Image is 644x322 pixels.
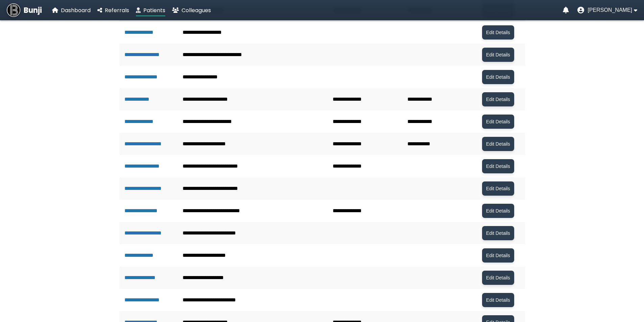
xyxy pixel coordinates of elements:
[482,70,514,84] button: Edit
[482,159,514,173] button: Edit
[482,271,514,285] button: Edit
[482,137,514,151] button: Edit
[52,6,91,15] a: Dashboard
[143,6,165,14] span: Patients
[482,204,514,218] button: Edit
[482,248,514,263] button: Edit
[577,7,637,14] button: User menu
[182,6,211,14] span: Colleagues
[482,92,514,106] button: Edit
[7,3,20,17] img: Bunji Dental Referral Management
[7,3,42,17] a: Bunji
[482,226,514,240] button: Edit
[61,6,91,14] span: Dashboard
[588,7,632,13] span: [PERSON_NAME]
[482,115,514,129] button: Edit
[172,6,211,15] a: Colleagues
[97,6,129,15] a: Referrals
[136,6,165,15] a: Patients
[482,181,514,196] button: Edit
[482,293,514,307] button: Edit
[24,5,42,16] span: Bunji
[482,48,514,62] button: Edit
[482,25,514,40] button: Edit
[563,7,569,14] a: Notifications
[105,6,129,14] span: Referrals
